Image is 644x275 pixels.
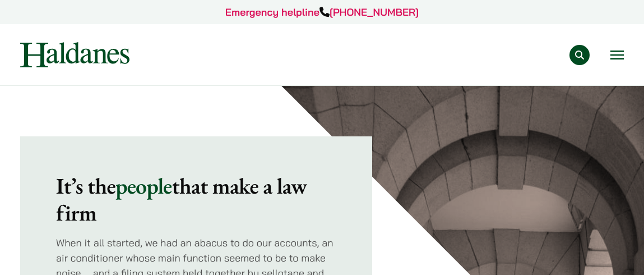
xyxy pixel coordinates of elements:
mark: people [115,171,172,200]
img: Logo of Haldanes [20,42,129,67]
h2: It’s the that make a law firm [56,172,336,226]
button: Open menu [610,51,624,59]
button: Search [569,45,590,65]
a: Emergency helpline[PHONE_NUMBER] [225,6,419,19]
